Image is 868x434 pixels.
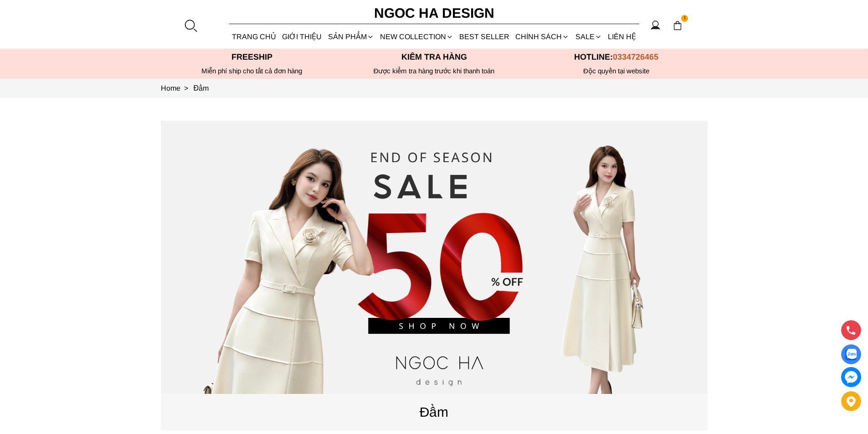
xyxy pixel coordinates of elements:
[513,25,572,49] div: Chính sách
[325,25,377,49] div: SẢN PHẨM
[525,67,708,75] h6: Độc quyền tại website
[457,25,513,49] a: BEST SELLER
[613,52,658,61] span: 0334726465
[525,52,708,62] p: Hotline:
[161,67,343,75] div: Miễn phí ship cho tất cả đơn hàng
[229,25,279,49] a: TRANG CHỦ
[673,20,683,31] img: img-CART-ICON-ksit0nf1
[343,67,525,75] p: Được kiểm tra hàng trước khi thanh toán
[161,401,708,423] p: Đầm
[194,84,209,92] a: Link to Đầm
[377,25,456,49] a: NEW COLLECTION
[605,25,639,49] a: LIÊN HỆ
[180,84,192,92] span: >
[681,15,688,22] span: 1
[366,2,503,24] a: Ngoc Ha Design
[572,25,605,49] a: SALE
[845,349,857,360] img: Display image
[841,344,861,364] a: Display image
[279,25,325,49] a: GIỚI THIỆU
[401,52,467,61] font: Kiểm tra hàng
[161,52,343,62] p: Freeship
[841,367,861,387] a: messenger
[161,84,194,92] a: Link to Home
